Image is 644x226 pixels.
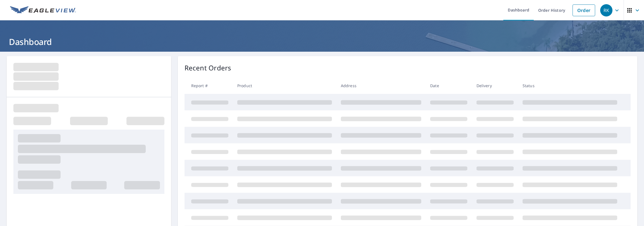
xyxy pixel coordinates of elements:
[600,4,612,16] div: RK
[472,77,518,94] th: Delivery
[10,6,76,15] img: EV Logo
[185,63,231,73] p: Recent Orders
[185,77,233,94] th: Report #
[233,77,336,94] th: Product
[518,77,622,94] th: Status
[573,4,595,16] a: Order
[7,36,637,47] h1: Dashboard
[426,77,472,94] th: Date
[336,77,426,94] th: Address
